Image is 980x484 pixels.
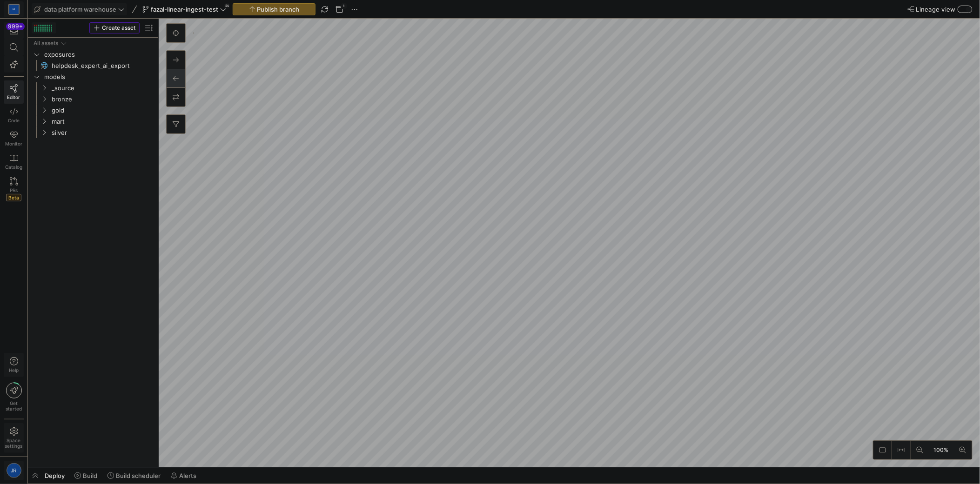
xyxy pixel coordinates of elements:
[44,6,116,13] span: data platform warehouse
[44,49,153,60] span: exposures
[103,468,165,484] button: Build scheduler
[6,194,21,201] span: Beta
[8,118,20,123] span: Code
[32,82,154,93] div: Press SPACE to select this row.
[52,83,153,93] span: _source
[151,6,218,13] span: fazal-linear-ingest-test
[257,6,300,13] span: Publish branch
[4,80,24,104] a: Editor
[6,400,22,411] span: Get started
[4,22,24,39] button: 999+
[52,94,153,105] span: bronze
[140,3,229,15] button: fazal-linear-ingest-test
[179,472,196,479] span: Alerts
[32,60,154,71] div: Press SPACE to select this row.
[4,104,24,127] a: Code
[32,3,127,15] button: data platform warehouse
[7,463,21,478] div: JR
[32,105,154,116] div: Press SPACE to select this row.
[70,468,101,484] button: Build
[32,127,154,138] div: Press SPACE to select this row.
[4,1,24,17] a: M
[32,49,154,60] div: Press SPACE to select this row.
[4,353,24,377] button: Help
[10,187,18,193] span: PRs
[32,71,154,82] div: Press SPACE to select this row.
[916,6,956,13] span: Lineage view
[32,38,154,49] div: Press SPACE to select this row.
[7,94,20,100] span: Editor
[32,93,154,105] div: Press SPACE to select this row.
[116,472,161,479] span: Build scheduler
[44,72,153,82] span: models
[52,127,153,138] span: silver
[34,40,58,46] div: All assets
[4,173,24,205] a: PRsBeta
[83,472,97,479] span: Build
[5,438,23,449] span: Space settings
[8,367,20,373] span: Help
[9,5,19,14] div: M
[4,461,24,480] button: JR
[4,379,24,415] button: Getstarted
[5,164,22,170] span: Catalog
[233,3,315,15] button: Publish branch
[52,116,153,127] span: mart
[32,60,154,71] a: helpdesk_expert_ai_export​​​​​
[4,150,24,173] a: Catalog
[102,25,135,31] span: Create asset
[4,127,24,150] a: Monitor
[167,468,201,484] button: Alerts
[32,116,154,127] div: Press SPACE to select this row.
[5,141,22,146] span: Monitor
[52,105,153,116] span: gold
[89,22,140,33] button: Create asset
[4,423,24,453] a: Spacesettings
[6,23,25,30] div: 999+
[52,60,144,71] span: helpdesk_expert_ai_export​​​​​
[45,472,65,479] span: Deploy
